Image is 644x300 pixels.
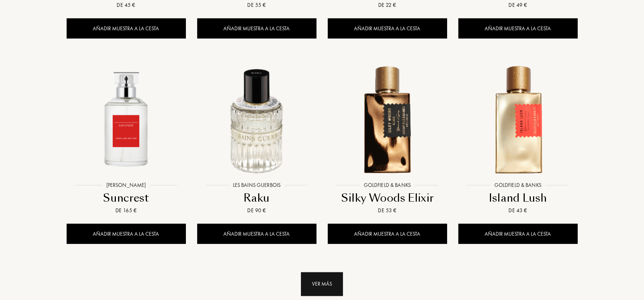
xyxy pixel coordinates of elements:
a: Island Lush Goldfield & BanksGoldfield & BanksIsland LushDe 43 € [458,52,578,224]
a: Raku Les Bains GuerboisLes Bains GuerboisRakuDe 90 € [197,52,317,224]
img: Island Lush Goldfield & Banks [459,60,577,178]
div: De 49 € [462,1,575,9]
div: Añadir muestra a la cesta [197,19,317,39]
div: Ver más [301,272,343,296]
div: De 43 € [462,207,575,215]
div: Añadir muestra a la cesta [197,224,317,244]
div: De 55 € [200,1,313,9]
div: Añadir muestra a la cesta [458,224,578,244]
div: Añadir muestra a la cesta [67,19,186,39]
div: Añadir muestra a la cesta [458,19,578,39]
div: Añadir muestra a la cesta [67,224,186,244]
a: Silky Woods Elixir Goldfield & BanksGoldfield & BanksSilky Woods ElixirDe 53 € [328,52,447,224]
div: De 22 € [331,1,444,9]
div: De 53 € [331,207,444,215]
a: Suncrest Ulrich Lang[PERSON_NAME]SuncrestDe 165 € [67,52,186,224]
img: Suncrest Ulrich Lang [67,60,185,178]
div: De 45 € [70,1,183,9]
div: Añadir muestra a la cesta [328,19,447,39]
div: Añadir muestra a la cesta [328,224,447,244]
img: Raku Les Bains Guerbois [198,60,316,178]
div: De 90 € [200,207,313,215]
img: Silky Woods Elixir Goldfield & Banks [329,60,446,178]
div: De 165 € [70,207,183,215]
